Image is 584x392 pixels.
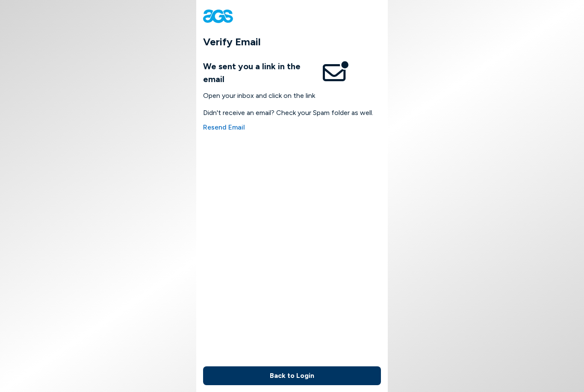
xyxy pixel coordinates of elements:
span: We sent you a link in the email [203,61,301,84]
span: Resend Email [203,122,245,133]
button: Back to Login [203,366,381,385]
button: Resend Email [203,118,245,137]
h1: Verify Email [203,34,381,50]
p: Open your inbox and click on the link [203,91,381,101]
div: Didn't receive an email? Check your Spam folder as well. [203,108,381,137]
